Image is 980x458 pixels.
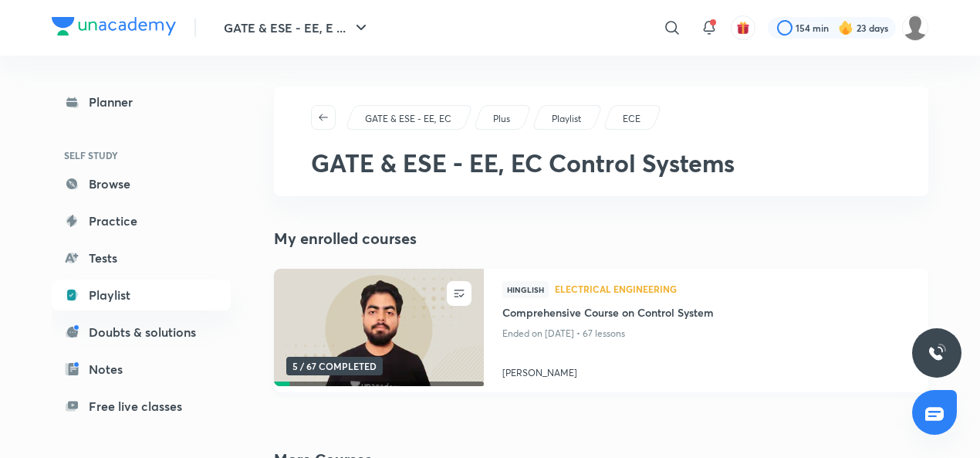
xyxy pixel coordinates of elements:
[52,354,231,385] a: Notes
[502,281,549,298] span: Hinglish
[902,15,928,41] img: sawan Patel
[928,344,946,362] img: ttu
[502,304,910,324] a: Comprehensive Course on Control System
[52,280,231,310] a: Playlist
[52,142,231,168] h6: SELF STUDY
[52,391,231,422] a: Free live classes
[736,21,750,35] img: avatar
[552,112,581,126] p: Playlist
[272,268,485,388] img: new-thumbnail
[555,284,910,293] span: Electrical Engineering
[286,357,383,375] span: 5 / 67 COMPLETED
[274,227,928,250] h4: My enrolled courses
[502,360,910,380] a: [PERSON_NAME]
[52,205,231,236] a: Practice
[502,324,910,344] p: Ended on [DATE] • 67 lessons
[555,284,910,295] a: Electrical Engineering
[365,112,451,126] p: GATE & ESE - EE, EC
[620,112,644,126] a: ECE
[363,112,455,126] a: GATE & ESE - EE, EC
[52,87,231,117] a: Planner
[52,17,176,36] img: Company Logo
[52,243,231,273] a: Tests
[549,112,584,126] a: Playlist
[623,112,640,126] p: ECE
[215,12,380,43] button: GATE & ESE - EE, E ...
[52,168,231,199] a: Browse
[311,146,735,179] span: GATE & ESE - EE, EC Control Systems
[493,112,510,126] p: Plus
[274,269,484,392] a: new-thumbnail5 / 67 COMPLETED
[52,17,176,39] a: Company Logo
[838,20,853,36] img: streak
[731,15,755,40] button: avatar
[491,112,513,126] a: Plus
[52,317,231,348] a: Doubts & solutions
